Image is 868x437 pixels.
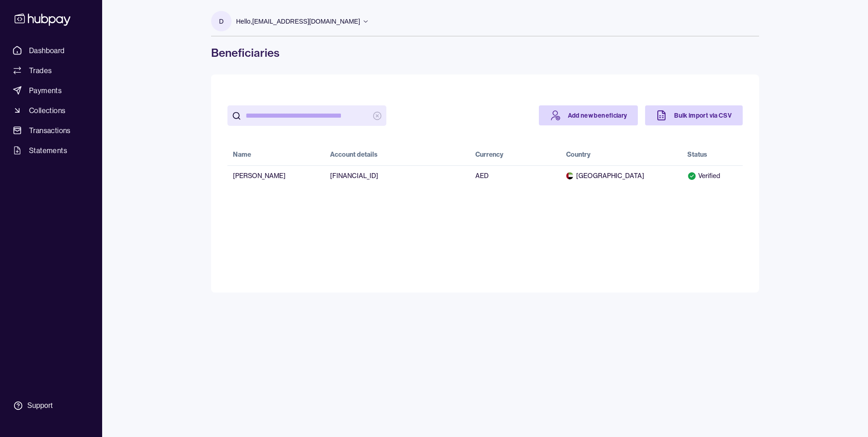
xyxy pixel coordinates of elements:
input: search [246,105,368,126]
span: Trades [29,65,52,76]
a: Dashboard [9,42,93,59]
span: Transactions [29,125,71,136]
p: Hello, [EMAIL_ADDRESS][DOMAIN_NAME] [236,16,360,26]
td: AED [470,165,561,186]
span: Dashboard [29,45,65,56]
div: Verified [687,171,737,180]
div: Name [233,150,251,159]
p: d [219,16,223,26]
a: Transactions [9,122,93,139]
div: Country [566,150,591,159]
a: Statements [9,142,93,159]
a: Payments [9,82,93,99]
td: [FINANCIAL_ID] [325,165,470,186]
span: [GEOGRAPHIC_DATA] [566,171,676,180]
div: Currency [475,150,503,159]
a: Support [9,396,93,415]
a: Add new beneficiary [539,105,638,125]
div: Account details [330,150,378,159]
a: Trades [9,62,93,79]
h1: Beneficiaries [211,45,759,60]
td: [PERSON_NAME] [227,165,325,186]
a: Collections [9,102,93,119]
div: Support [27,401,53,411]
span: Collections [29,105,65,116]
div: Status [687,150,707,159]
span: Statements [29,145,67,156]
a: Bulk import via CSV [645,105,743,125]
span: Payments [29,85,62,96]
